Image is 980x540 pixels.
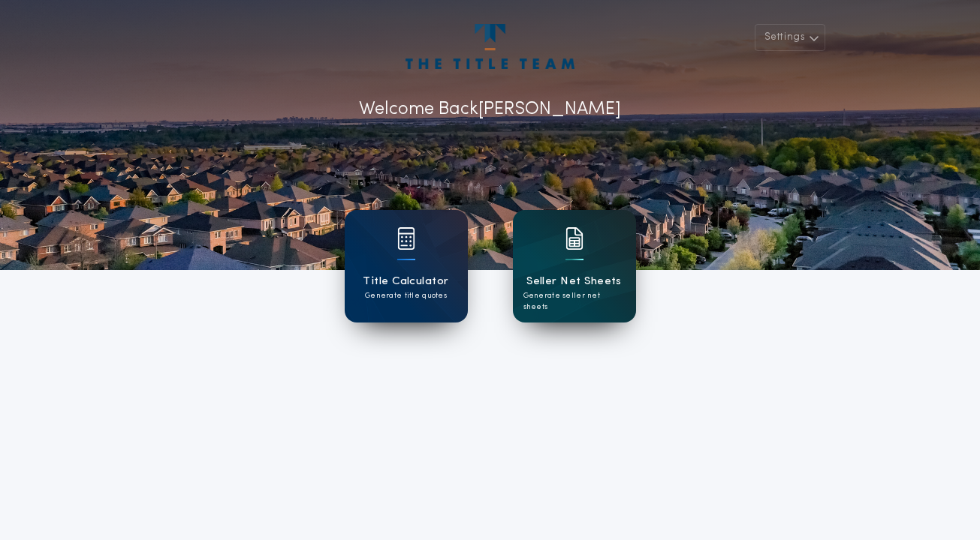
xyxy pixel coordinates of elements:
[565,227,583,250] img: card icon
[755,24,825,51] button: Settings
[365,290,447,301] p: Generate title quotes
[523,290,626,313] p: Generate seller net sheets
[345,210,468,322] a: card iconTitle CalculatorGenerate title quotes
[526,273,622,290] h1: Seller Net Sheets
[513,210,636,322] a: card iconSeller Net SheetsGenerate seller net sheets
[406,24,574,69] img: account-logo
[397,227,415,250] img: card icon
[363,273,448,290] h1: Title Calculator
[359,96,621,123] p: Welcome Back [PERSON_NAME]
